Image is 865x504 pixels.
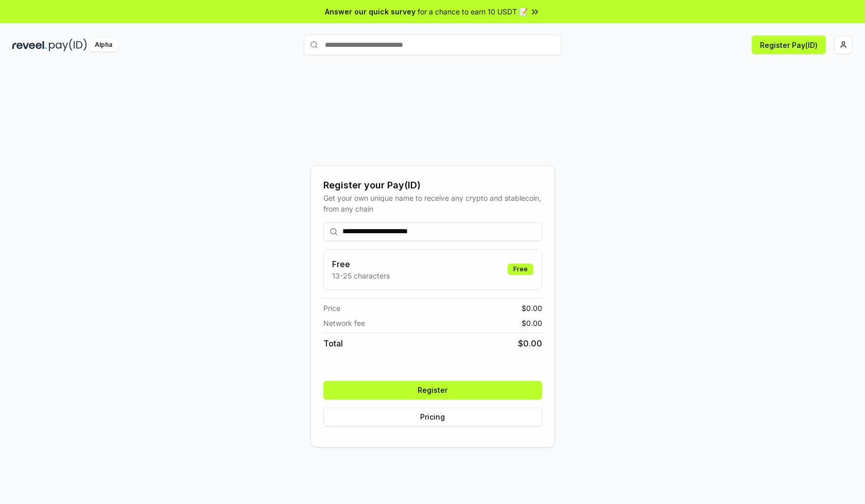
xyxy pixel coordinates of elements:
span: Network fee [323,318,365,328]
span: for a chance to earn 10 USDT 📝 [418,6,528,17]
span: $ 0.00 [522,303,542,314]
div: Get your own unique name to receive any crypto and stablecoin, from any chain [323,193,542,214]
div: Register your Pay(ID) [323,178,542,193]
img: pay_id [49,39,87,51]
span: Answer our quick survey [325,6,416,17]
div: Alpha [89,39,118,51]
span: Price [323,303,340,314]
span: $ 0.00 [518,337,542,350]
p: 13-25 characters [332,270,390,281]
button: Pricing [323,408,542,426]
button: Register [323,381,542,399]
span: Total [323,337,343,350]
span: $ 0.00 [522,318,542,328]
h3: Free [332,258,390,270]
div: Free [508,264,533,275]
img: reveel_dark [12,39,47,51]
button: Register Pay(ID) [752,36,826,54]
